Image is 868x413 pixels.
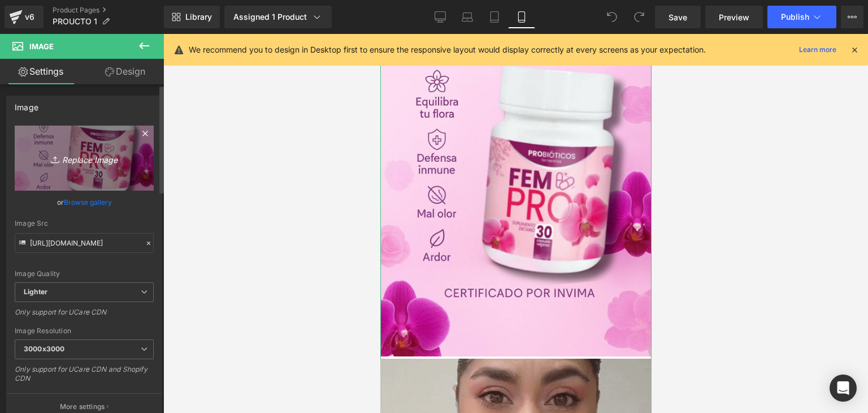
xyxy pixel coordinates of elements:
a: Design [84,59,166,84]
span: Publish [781,12,809,21]
span: Library [185,12,212,22]
a: Mobile [508,6,535,28]
span: Image [29,42,54,51]
button: Publish [767,6,836,28]
div: Open Intercom Messenger [830,375,857,402]
div: Only support for UCare CDN and Shopify CDN [15,365,154,390]
div: Image Resolution [15,327,154,335]
a: Laptop [454,6,481,28]
a: Product Pages [53,6,164,15]
div: v6 [23,10,37,24]
a: v6 [5,6,44,28]
button: More [841,6,863,28]
p: More settings [60,402,105,412]
div: Only support for UCare CDN [15,308,154,324]
button: Undo [601,6,623,28]
a: Browse gallery [64,192,112,212]
div: Image Src [15,220,154,227]
input: Link [15,233,154,253]
div: Image [15,96,38,112]
a: Tablet [481,6,508,28]
span: Preview [719,11,749,23]
i: Replace Image [39,151,129,165]
b: Lighter [24,287,47,296]
a: Desktop [427,6,454,28]
p: We recommend you to design in Desktop first to ensure the responsive layout would display correct... [189,44,706,56]
a: New Library [164,6,220,28]
button: Redo [628,6,650,28]
div: or [15,196,154,208]
span: Save [669,11,687,23]
a: Preview [705,6,763,28]
span: PROUCTO 1 [53,17,97,26]
a: Learn more [795,43,841,57]
div: Image Quality [15,270,154,278]
div: Assigned 1 Product [233,11,323,23]
b: 3000x3000 [24,345,64,353]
